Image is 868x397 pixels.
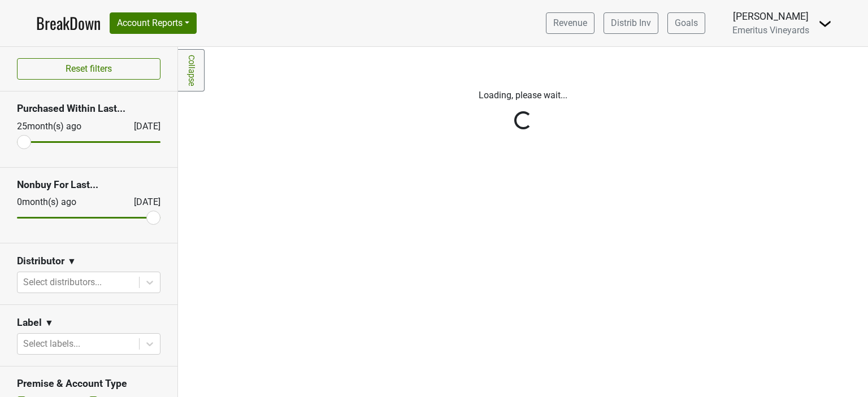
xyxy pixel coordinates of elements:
[210,89,837,102] p: Loading, please wait...
[36,11,101,35] a: BreakDown
[546,12,594,34] a: Revenue
[732,9,809,24] div: [PERSON_NAME]
[604,12,658,34] a: Distrib Inv
[110,12,197,34] button: Account Reports
[667,12,705,34] a: Goals
[178,49,205,91] a: Collapse
[732,25,809,36] span: Emeritus Vineyards
[818,17,832,30] img: Dropdown Menu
